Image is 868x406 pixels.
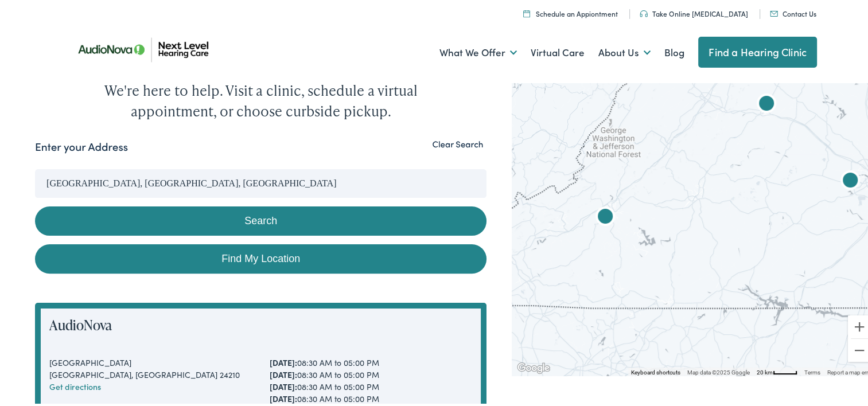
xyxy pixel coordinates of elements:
[429,137,486,148] button: Clear Search
[49,379,101,391] a: Get directions
[523,7,618,17] a: Schedule an Appiontment
[664,30,684,72] a: Blog
[836,166,864,194] div: AudioNova
[523,8,530,15] img: Calendar icon representing the ability to schedule a hearing test or hearing aid appointment at N...
[49,355,252,367] div: [GEOGRAPHIC_DATA]
[49,314,112,333] a: AudioNova
[35,205,486,234] button: Search
[753,89,780,117] div: AudioNova
[757,368,773,374] span: 20 km
[35,167,486,196] input: Enter your address or zip code
[598,30,651,72] a: About Us
[77,79,445,120] div: We're here to help. Visit a clinic, schedule a virtual appointment, or choose curbside pickup.
[269,391,297,403] strong: [DATE]:
[640,9,648,15] img: An icon symbolizing headphones, colored in teal, suggests audio-related services or features.
[49,367,252,379] div: [GEOGRAPHIC_DATA], [GEOGRAPHIC_DATA] 24210
[269,355,297,366] strong: [DATE]:
[269,367,297,378] strong: [DATE]:
[753,366,801,374] button: Map Scale: 20 km per 39 pixels
[687,368,750,374] span: Map data ©2025 Google
[591,202,619,230] div: Next Level Hearing Care by AudioNova
[804,368,820,374] a: Terms (opens in new tab)
[631,367,680,375] button: Keyboard shortcuts
[698,35,817,66] a: Find a Hearing Clinic
[770,7,816,17] a: Contact Us
[515,359,552,374] a: Open this area in Google Maps (opens a new window)
[515,359,552,374] img: Google
[640,7,748,17] a: Take Online [MEDICAL_DATA]
[770,9,778,15] img: An icon representing mail communication is presented in a unique teal color.
[35,137,128,154] label: Enter your Address
[531,30,585,72] a: Virtual Care
[439,30,517,72] a: What We Offer
[35,243,486,272] a: Find My Location
[269,379,297,391] strong: [DATE]:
